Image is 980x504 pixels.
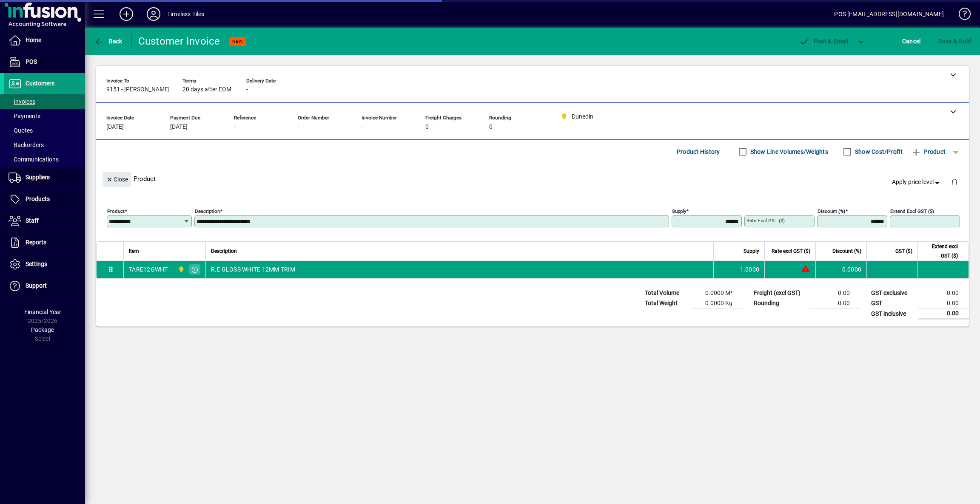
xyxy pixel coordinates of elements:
[9,142,44,148] span: Backorders
[4,189,85,210] a: Products
[9,98,35,105] span: Invoices
[26,239,46,246] span: Reports
[4,138,85,152] a: Backorders
[809,288,860,298] td: 0.00
[4,30,85,51] a: Home
[944,172,965,192] button: Delete
[24,309,61,315] span: Financial Year
[918,309,969,319] td: 0.00
[740,265,760,274] span: 1.0000
[936,34,973,49] button: Save & Hold
[911,145,946,159] span: Product
[4,210,85,232] a: Staff
[26,58,37,65] span: POS
[26,174,50,181] span: Suppliers
[26,80,54,87] span: Customers
[106,86,170,93] span: 9151 - [PERSON_NAME]
[952,2,969,29] a: Knowledge Base
[889,175,945,190] button: Apply price level
[809,298,860,309] td: 0.00
[26,217,39,224] span: Staff
[195,208,220,214] mat-label: Description
[4,254,85,275] a: Settings
[85,34,132,49] app-page-header-button: Back
[113,6,140,22] button: Add
[4,152,85,167] a: Communications
[298,124,299,130] span: -
[106,124,124,130] span: [DATE]
[4,94,85,109] a: Invoices
[834,7,944,21] div: POS [EMAIL_ADDRESS][DOMAIN_NAME]
[749,298,809,309] td: Rounding
[9,127,33,134] span: Quotes
[4,167,85,188] a: Suppliers
[746,218,785,224] mat-label: Rate excl GST ($)
[9,113,40,119] span: Payments
[170,124,188,130] span: [DATE]
[362,124,363,130] span: -
[892,178,941,187] span: Apply price level
[900,34,923,49] button: Cancel
[138,34,220,48] div: Customer Invoice
[938,34,971,48] span: ave & Hold
[867,298,918,309] td: GST
[673,144,724,159] button: Product History
[815,261,866,278] td: 0.0000
[902,34,921,48] span: Cancel
[232,39,243,44] span: NEW
[26,282,47,289] span: Support
[26,37,41,43] span: Home
[895,246,912,256] span: GST ($)
[9,156,59,163] span: Communications
[918,298,969,309] td: 0.00
[890,208,934,214] mat-label: Extend excl GST ($)
[672,208,686,214] mat-label: Supply
[4,275,85,297] a: Support
[795,34,852,49] button: Post & Email
[749,288,809,298] td: Freight (excl GST)
[425,124,429,130] span: 0
[106,173,128,187] span: Close
[814,38,818,45] span: P
[129,246,139,256] span: Item
[4,232,85,253] a: Reports
[853,147,903,156] label: Show Cost/Profit
[140,6,167,22] button: Profile
[818,208,845,214] mat-label: Discount (%)
[938,38,942,45] span: S
[799,38,848,45] span: ost & Email
[211,265,295,274] span: R.E GLOSS WHITE 12MM TRIM
[94,38,122,45] span: Back
[92,34,125,49] button: Back
[246,86,248,93] span: -
[4,123,85,138] a: Quotes
[96,163,969,194] div: Product
[867,309,918,319] td: GST inclusive
[772,246,810,256] span: Rate excl GST ($)
[641,288,692,298] td: Total Volume
[26,260,47,267] span: Settings
[182,86,231,93] span: 20 days after EOM
[4,109,85,123] a: Payments
[107,208,125,214] mat-label: Product
[489,124,493,130] span: 0
[832,246,861,256] span: Discount (%)
[641,298,692,309] td: Total Weight
[749,147,828,156] label: Show Line Volumes/Weights
[944,178,965,186] app-page-header-button: Delete
[234,124,236,130] span: -
[176,265,185,274] span: Dunedin
[923,242,958,260] span: Extend excl GST ($)
[744,246,759,256] span: Supply
[867,288,918,298] td: GST exclusive
[103,172,131,187] button: Close
[129,265,168,274] div: TARE12GWHT
[918,288,969,298] td: 0.00
[692,298,743,309] td: 0.0000 Kg
[100,175,134,183] app-page-header-button: Close
[211,246,237,256] span: Description
[907,144,950,159] button: Product
[677,145,720,159] span: Product History
[31,326,54,333] span: Package
[4,51,85,73] a: POS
